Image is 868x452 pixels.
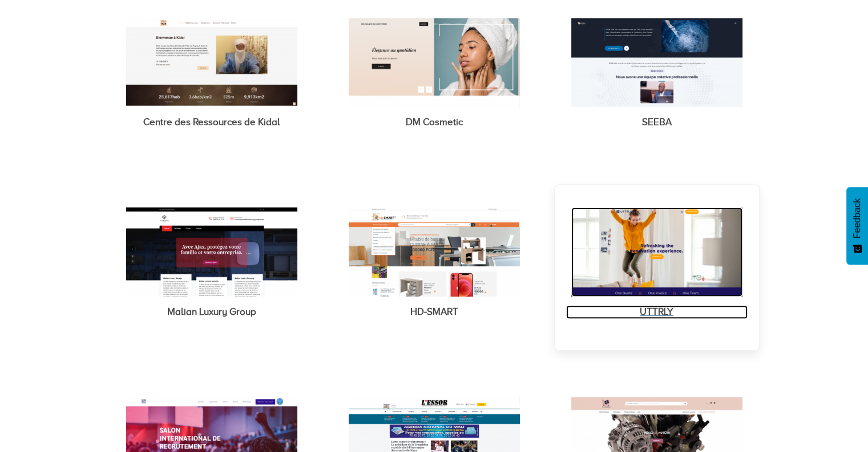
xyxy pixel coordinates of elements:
[571,18,742,107] img: SEEBA
[344,247,525,319] a: HD-SMART
[349,207,520,297] img: HD-SMART
[852,198,862,238] span: Feedback
[566,58,748,130] a: SEEBA
[571,207,742,297] img: UTTRLY
[566,247,748,319] a: UTTRLY
[121,305,302,319] div: Malian Luxury Group
[344,305,525,319] div: HD-SMART
[811,395,854,438] iframe: Drift Widget Chat Controller
[349,18,520,107] img: DM Cosmetic
[121,247,302,319] a: Malian Luxury Group
[126,18,297,107] img: Centre des Ressources de Kidal
[344,115,525,129] div: DM Cosmetic
[846,187,868,265] button: Feedback - Afficher l’enquête
[121,115,302,129] div: Centre des Ressources de Kidal
[121,58,302,130] a: Centre des Ressources de Kidal
[126,207,297,297] img: Malian Luxury Group
[566,115,748,129] div: SEEBA
[344,58,525,130] a: DM Cosmetic
[566,305,748,319] div: UTTRLY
